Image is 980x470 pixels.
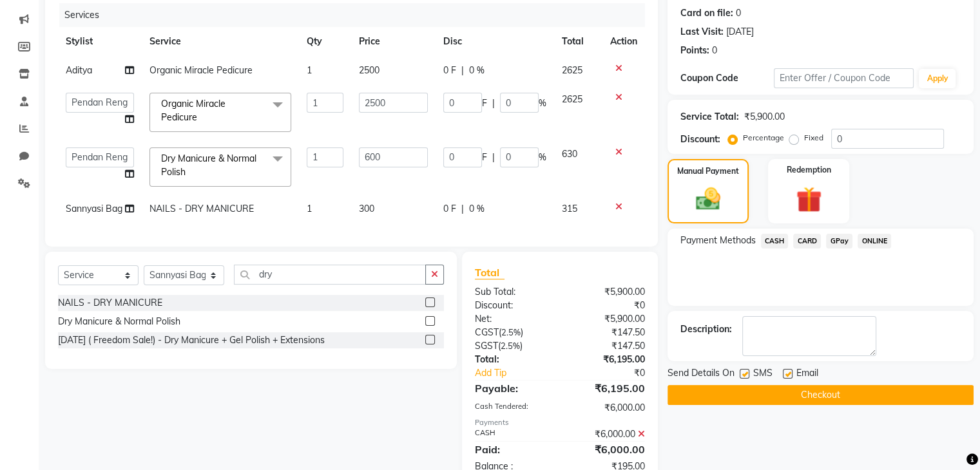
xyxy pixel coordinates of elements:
[919,69,956,88] button: Apply
[788,183,830,216] img: _gift.svg
[58,27,142,56] th: Stylist
[793,234,821,249] span: CARD
[712,44,717,57] div: 0
[562,93,582,105] span: 2625
[492,97,495,110] span: |
[560,401,655,415] div: ₹6,000.00
[475,417,645,428] div: Payments
[469,202,485,216] span: 0 %
[307,203,312,214] span: 1
[469,64,485,77] span: 0 %
[668,385,974,405] button: Checkout
[562,64,582,76] span: 2625
[465,299,560,312] div: Discount:
[736,6,741,20] div: 0
[461,202,464,216] span: |
[560,339,655,353] div: ₹147.50
[359,64,380,76] span: 2500
[443,202,456,216] span: 0 F
[796,366,818,382] span: Email
[58,315,180,328] div: Dry Manicure & Normal Polish
[575,366,654,380] div: ₹0
[743,132,784,144] label: Percentage
[186,166,191,178] a: x
[234,265,426,285] input: Search or Scan
[560,285,655,299] div: ₹5,900.00
[688,185,728,213] img: _cash.svg
[787,164,831,176] label: Redemption
[461,64,464,77] span: |
[677,165,739,177] label: Manual Payment
[475,266,504,279] span: Total
[560,353,655,366] div: ₹6,195.00
[858,234,891,249] span: ONLINE
[475,340,498,352] span: SGST
[744,110,785,124] div: ₹5,900.00
[562,203,577,214] span: 315
[680,323,732,336] div: Description:
[59,3,655,27] div: Services
[58,334,325,347] div: [DATE] ( Freedom Sale!) - Dry Manicure + Gel Polish + Extensions
[465,353,560,366] div: Total:
[680,234,756,247] span: Payment Methods
[668,366,735,382] span: Send Details On
[58,296,162,310] div: NAILS - DRY MANICURE
[554,27,602,56] th: Total
[680,110,739,124] div: Service Total:
[359,203,374,214] span: 300
[161,153,256,178] span: Dry Manicure & Normal Polish
[539,151,546,164] span: %
[149,64,253,76] span: Organic Miracle Pedicure
[562,148,577,160] span: 630
[66,203,122,214] span: Sannyasi Bag
[142,27,299,56] th: Service
[465,312,560,326] div: Net:
[539,97,546,110] span: %
[465,366,575,380] a: Add Tip
[465,401,560,415] div: Cash Tendered:
[465,381,560,396] div: Payable:
[726,25,754,39] div: [DATE]
[351,27,436,56] th: Price
[149,203,254,214] span: NAILS - DRY MANICURE
[774,68,914,88] input: Enter Offer / Coupon Code
[560,428,655,441] div: ₹6,000.00
[197,111,203,123] a: x
[560,299,655,312] div: ₹0
[482,97,487,110] span: F
[753,366,773,382] span: SMS
[465,428,560,441] div: CASH
[501,341,520,351] span: 2.5%
[501,327,521,337] span: 2.5%
[680,44,709,57] div: Points:
[680,71,774,85] div: Coupon Code
[680,6,733,20] div: Card on file:
[602,27,645,56] th: Action
[66,64,92,76] span: Aditya
[465,339,560,353] div: ( )
[560,326,655,339] div: ₹147.50
[307,64,312,76] span: 1
[560,312,655,326] div: ₹5,900.00
[680,25,724,39] div: Last Visit:
[761,234,789,249] span: CASH
[465,326,560,339] div: ( )
[560,442,655,457] div: ₹6,000.00
[299,27,351,56] th: Qty
[804,132,823,144] label: Fixed
[161,98,226,123] span: Organic Miracle Pedicure
[826,234,852,249] span: GPay
[443,64,456,77] span: 0 F
[465,442,560,457] div: Paid:
[560,381,655,396] div: ₹6,195.00
[492,151,495,164] span: |
[475,326,499,338] span: CGST
[482,151,487,164] span: F
[680,133,720,146] div: Discount:
[436,27,554,56] th: Disc
[465,285,560,299] div: Sub Total:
